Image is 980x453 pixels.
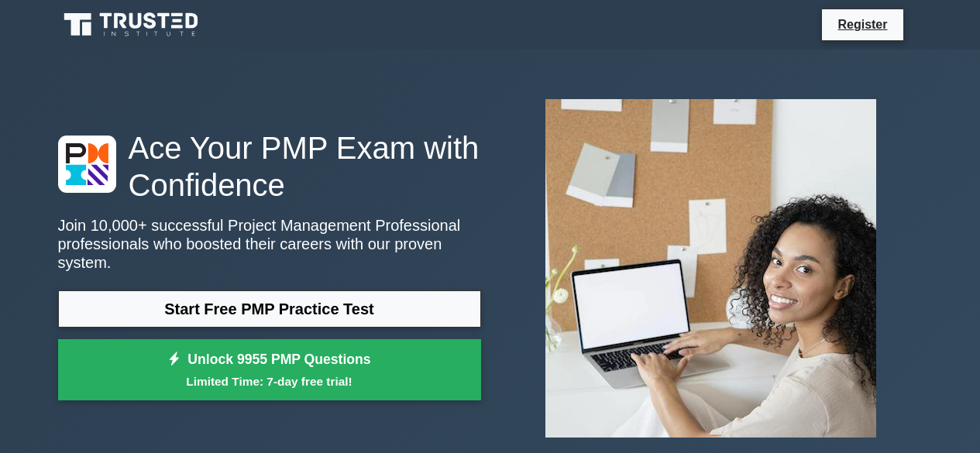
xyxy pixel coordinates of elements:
[58,339,481,401] a: Unlock 9955 PMP QuestionsLimited Time: 7-day free trial!
[828,15,896,34] a: Register
[58,216,481,272] p: Join 10,000+ successful Project Management Professional professionals who boosted their careers w...
[58,290,481,328] a: Start Free PMP Practice Test
[58,129,481,204] h1: Ace Your PMP Exam with Confidence
[77,372,462,390] small: Limited Time: 7-day free trial!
